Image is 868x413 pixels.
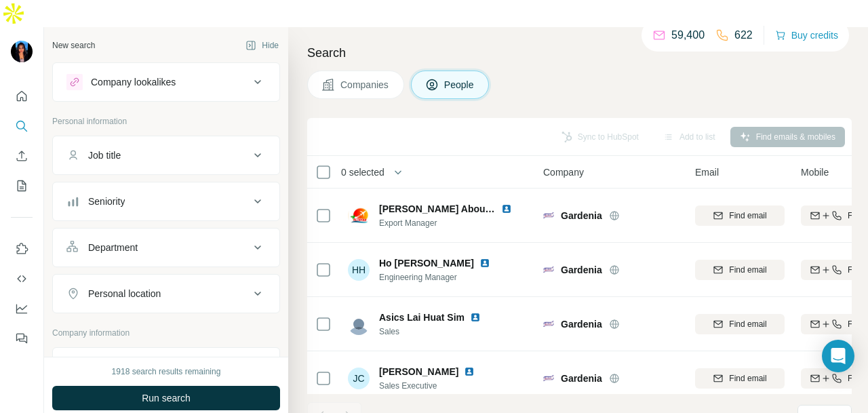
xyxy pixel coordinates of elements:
[543,165,584,179] span: Company
[11,326,33,351] button: Feedback
[307,43,852,62] h4: Search
[53,66,279,98] button: Company lookalikes
[11,144,33,168] button: Enrich CSV
[501,203,512,214] img: LinkedIn logo
[348,205,370,227] img: Avatar
[729,210,766,222] span: Find email
[561,209,602,222] span: Gardenia
[11,41,33,62] img: Avatar
[695,165,719,179] span: Email
[561,263,602,277] span: Gardenia
[379,326,497,338] span: Sales
[348,313,370,335] img: Avatar
[53,185,279,218] button: Seniority
[52,39,95,52] div: New search
[671,27,705,43] p: 59,400
[52,115,280,127] p: Personal information
[112,366,221,378] div: 1918 search results remaining
[822,340,854,372] div: Open Intercom Messenger
[695,260,785,280] button: Find email
[340,78,390,92] span: Companies
[88,149,121,162] div: Job title
[379,311,465,324] span: Asics Lai Huat Sim
[561,317,602,331] span: Gardenia
[379,271,507,283] span: Engineering Manager
[88,195,125,208] div: Seniority
[444,78,475,92] span: People
[561,372,602,385] span: Gardenia
[379,217,528,229] span: Export Manager
[379,380,491,392] span: Sales Executive
[11,237,33,261] button: Use Surfe on LinkedIn
[11,296,33,321] button: Dashboard
[52,386,280,410] button: Run search
[53,351,279,389] button: Company1
[142,391,191,405] span: Run search
[379,203,521,214] span: [PERSON_NAME] Abou Hessen
[775,26,838,45] button: Buy credits
[53,277,279,310] button: Personal location
[348,259,370,281] div: HH
[53,231,279,264] button: Department
[379,365,458,378] span: [PERSON_NAME]
[729,372,766,385] span: Find email
[695,368,785,389] button: Find email
[11,174,33,198] button: My lists
[11,114,33,138] button: Search
[341,165,384,179] span: 0 selected
[470,312,481,323] img: LinkedIn logo
[11,84,33,109] button: Quick start
[695,205,785,226] button: Find email
[543,321,554,327] img: Logo of Gardenia
[236,35,288,56] button: Hide
[52,327,280,339] p: Company information
[479,258,490,269] img: LinkedIn logo
[729,318,766,330] span: Find email
[91,75,176,89] div: Company lookalikes
[464,366,475,377] img: LinkedIn logo
[88,287,161,300] div: Personal location
[695,314,785,334] button: Find email
[729,264,766,276] span: Find email
[11,267,33,291] button: Use Surfe API
[801,165,829,179] span: Mobile
[543,375,554,381] img: Logo of Gardenia
[543,267,554,273] img: Logo of Gardenia
[543,212,554,218] img: Logo of Gardenia
[53,139,279,172] button: Job title
[379,256,474,270] span: Ho [PERSON_NAME]
[88,241,138,254] div: Department
[348,368,370,389] div: JC
[734,27,753,43] p: 622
